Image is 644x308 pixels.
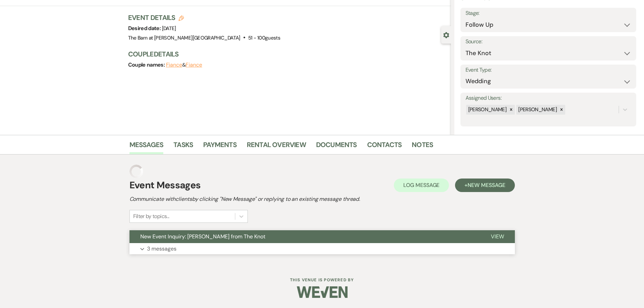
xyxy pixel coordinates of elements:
[466,105,508,115] div: [PERSON_NAME]
[128,13,281,22] h3: Event Details
[166,62,183,68] button: Fiance
[468,182,505,189] span: New Message
[129,195,515,203] h2: Communicate with clients by clicking "New Message" or replying to an existing message thread.
[455,179,515,192] button: +New Message
[491,233,504,240] span: View
[162,25,176,32] span: [DATE]
[140,233,265,240] span: New Event Inquiry: [PERSON_NAME] from The Knot
[173,139,193,154] a: Tasks
[247,139,306,154] a: Rental Overview
[443,31,449,38] button: Close lead details
[466,8,631,18] label: Stage:
[128,61,166,68] span: Couple names:
[297,280,348,304] img: Weven Logo
[516,105,558,115] div: [PERSON_NAME]
[394,179,449,192] button: Log Message
[128,34,240,41] span: The Barn at [PERSON_NAME][GEOGRAPHIC_DATA]
[466,65,631,75] label: Event Type:
[129,139,164,154] a: Messages
[129,243,515,255] button: 3 messages
[480,230,515,243] button: View
[166,62,202,68] span: &
[129,178,201,192] h1: Event Messages
[403,182,439,189] span: Log Message
[367,139,402,154] a: Contacts
[129,230,480,243] button: New Event Inquiry: [PERSON_NAME] from The Knot
[133,212,169,220] div: Filter by topics...
[128,25,162,32] span: Desired date:
[316,139,357,154] a: Documents
[129,165,143,178] img: loading spinner
[128,49,444,59] h3: Couple Details
[186,62,202,68] button: Fiance
[147,244,176,253] p: 3 messages
[466,37,631,47] label: Source:
[203,139,237,154] a: Payments
[466,93,631,103] label: Assigned Users:
[248,34,280,41] span: 51 - 100 guests
[412,139,433,154] a: Notes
